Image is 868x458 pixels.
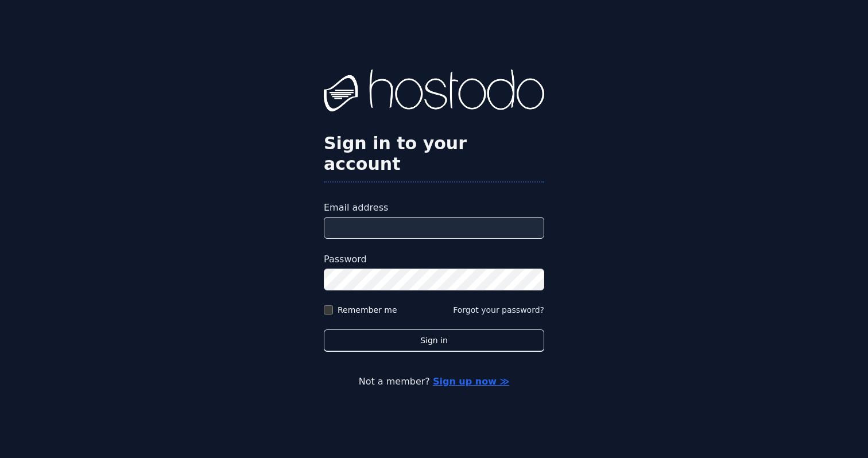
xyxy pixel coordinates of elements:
p: Not a member? [55,375,813,389]
img: Hostodo [324,69,544,115]
label: Remember me [338,304,397,316]
h2: Sign in to your account [324,133,544,174]
button: Forgot your password? [453,304,544,316]
a: Sign up now ≫ [433,376,509,387]
label: Email address [324,201,544,215]
button: Sign in [324,329,544,352]
label: Password [324,253,544,266]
